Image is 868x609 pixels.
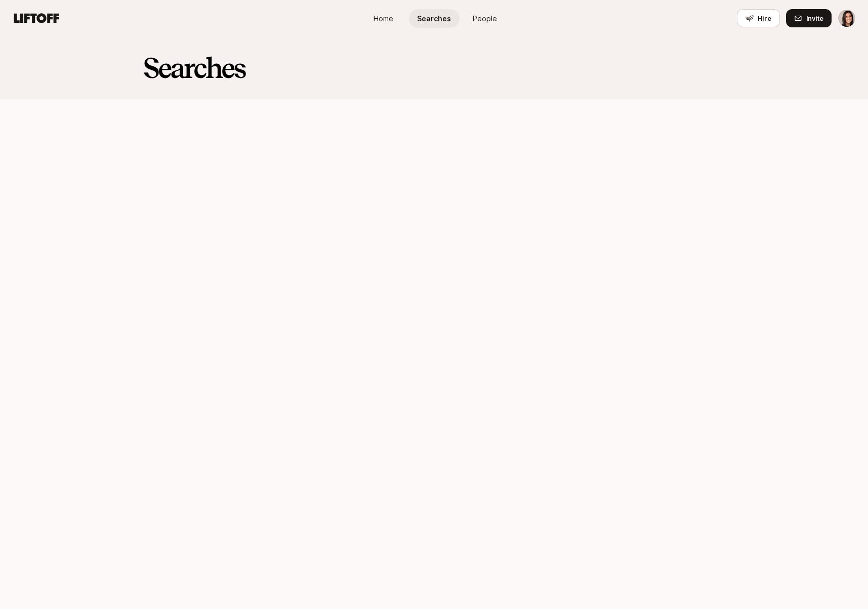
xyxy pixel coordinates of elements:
[737,9,780,27] button: Hire
[473,13,497,24] span: People
[758,13,771,23] span: Hire
[143,53,245,83] h2: Searches
[786,9,832,27] button: Invite
[417,13,451,24] span: Searches
[358,9,409,28] a: Home
[374,13,393,24] span: Home
[409,9,460,28] a: Searches
[838,10,855,27] img: Eleanor Morgan
[806,13,823,23] span: Invite
[838,9,856,27] button: Eleanor Morgan
[460,9,510,28] a: People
